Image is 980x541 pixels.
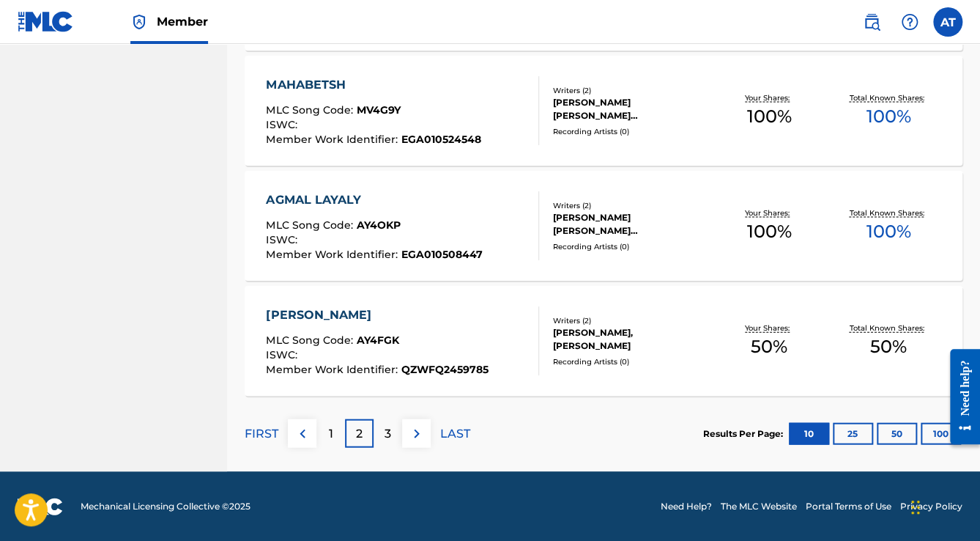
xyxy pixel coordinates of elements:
span: QZWFQ2459785 [401,363,488,376]
img: search [863,13,880,31]
span: AY4OKP [356,218,400,232]
img: MLC Logo [18,11,74,32]
img: help [901,13,918,31]
div: Recording Artists ( 0 ) [553,241,710,252]
span: AY4FGK [356,334,398,347]
p: Total Known Shares: [849,92,927,103]
p: 3 [385,425,391,443]
span: 50 % [870,334,907,360]
span: Member [157,13,208,30]
p: Results Per Page: [703,427,787,441]
p: 2 [356,425,363,443]
p: Your Shares: [745,207,793,218]
span: Member Work Identifier : [266,363,401,376]
iframe: Chat Widget [907,471,980,541]
div: [PERSON_NAME], [PERSON_NAME] [553,326,710,353]
img: Top Rightsholder [130,13,148,31]
img: left [294,425,311,443]
div: Recording Artists ( 0 ) [553,356,710,367]
span: MLC Song Code : [266,103,356,117]
a: Need Help? [661,500,712,513]
p: FIRST [245,425,278,443]
a: The MLC Website [721,500,797,513]
div: Writers ( 2 ) [553,85,710,96]
div: [PERSON_NAME] [266,306,488,324]
div: [PERSON_NAME] [PERSON_NAME] [PERSON_NAME], [PERSON_NAME] [553,96,710,122]
span: 100 % [866,218,910,245]
span: MV4G9Y [356,103,400,117]
a: AGMAL LAYALYMLC Song Code:AY4OKPISWC:Member Work Identifier:EGA010508447Writers (2)[PERSON_NAME] ... [245,171,962,281]
span: 100 % [866,103,910,130]
p: 1 [329,425,333,443]
span: MLC Song Code : [266,334,356,347]
button: 10 [789,423,829,445]
div: Writers ( 2 ) [553,200,710,211]
span: Member Work Identifier : [266,248,401,261]
a: Portal Terms of Use [806,500,891,513]
a: MAHABETSHMLC Song Code:MV4G9YISWC:Member Work Identifier:EGA010524548Writers (2)[PERSON_NAME] [PE... [245,56,962,166]
a: [PERSON_NAME]MLC Song Code:AY4FGKISWC:Member Work Identifier:QZWFQ2459785Writers (2)[PERSON_NAME]... [245,286,962,396]
iframe: Resource Center [939,338,980,456]
div: User Menu [933,7,962,37]
button: 50 [877,423,917,445]
div: AGMAL LAYALY [266,191,482,209]
p: LAST [440,425,470,443]
img: right [408,425,426,443]
span: ISWC : [266,233,300,246]
img: logo [18,498,63,515]
span: Member Work Identifier : [266,133,401,146]
div: Writers ( 2 ) [553,315,710,326]
p: Your Shares: [745,323,793,334]
span: 50 % [751,334,787,360]
div: Help [895,7,924,37]
div: Recording Artists ( 0 ) [553,126,710,137]
span: EGA010508447 [401,248,482,261]
span: Mechanical Licensing Collective © 2025 [81,500,250,513]
p: Total Known Shares: [849,323,927,334]
span: ISWC : [266,348,300,361]
button: 100 [921,423,961,445]
a: Privacy Policy [900,500,962,513]
span: MLC Song Code : [266,218,356,232]
span: EGA010524548 [401,133,480,146]
div: MAHABETSH [266,76,480,94]
a: Public Search [857,7,886,37]
p: Total Known Shares: [849,207,927,218]
div: [PERSON_NAME] [PERSON_NAME] [PERSON_NAME], [PERSON_NAME] [553,211,710,238]
button: 25 [833,423,873,445]
span: 100 % [747,218,792,245]
span: 100 % [747,103,792,130]
span: ISWC : [266,118,300,131]
p: Your Shares: [745,92,793,103]
div: Drag [911,485,920,529]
